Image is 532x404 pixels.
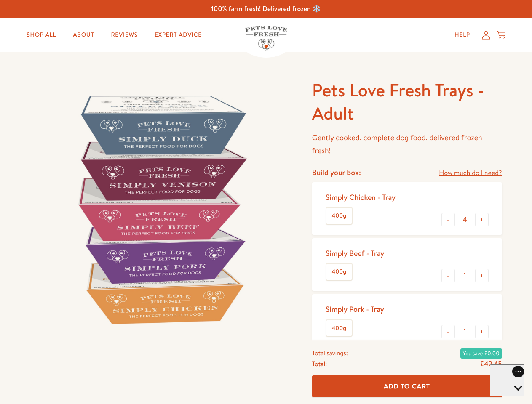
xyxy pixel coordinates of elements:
[475,325,489,338] button: +
[312,167,361,177] h4: Build your box:
[326,264,352,280] label: 400g
[312,79,502,125] h1: Pets Love Fresh Trays - Adult
[448,27,477,43] a: Help
[326,248,384,258] div: Simply Beef - Tray
[441,213,455,226] button: -
[480,359,502,369] span: £42.45
[475,213,489,226] button: +
[441,325,455,338] button: -
[439,167,502,179] a: How much do I need?
[312,131,502,157] p: Gently cooked, complete dog food, delivered frozen fresh!
[312,348,348,359] span: Total savings:
[326,208,352,224] label: 400g
[104,27,144,43] a: Reviews
[441,269,455,282] button: -
[20,27,63,43] a: Shop All
[460,348,502,359] span: You save £0.00
[148,27,209,43] a: Expert Advice
[326,192,396,202] div: Simply Chicken - Tray
[326,304,384,314] div: Simply Pork - Tray
[475,269,489,282] button: +
[312,375,502,398] button: Add To Cart
[30,79,292,340] img: Pets Love Fresh Trays - Adult
[66,27,101,43] a: About
[312,359,327,369] span: Total:
[384,382,430,391] span: Add To Cart
[490,364,524,396] iframe: Gorgias live chat messenger
[326,320,352,336] label: 400g
[245,26,287,51] img: Pets Love Fresh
